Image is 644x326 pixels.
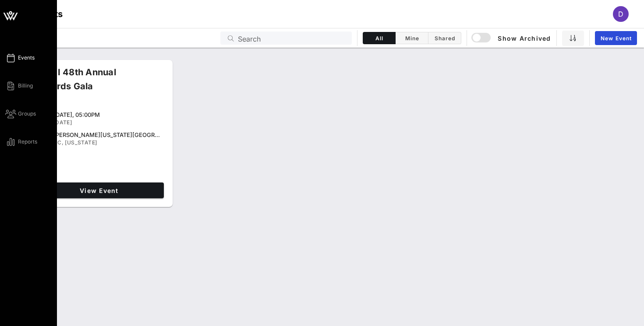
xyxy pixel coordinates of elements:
[600,35,632,42] span: New Event
[34,182,164,198] a: View Event
[18,82,33,90] span: Billing
[434,35,456,42] span: Shared
[428,32,461,44] button: Shared
[31,65,154,100] div: CHCI 48th Annual Awards Gala
[473,33,551,43] span: Show Archived
[53,131,160,138] div: [PERSON_NAME][US_STATE][GEOGRAPHIC_DATA]
[5,53,35,63] a: Events
[396,32,428,44] button: Mine
[5,109,36,119] a: Groups
[595,31,637,45] a: New Event
[53,119,160,126] div: [DATE]
[368,35,390,42] span: All
[18,54,35,62] span: Events
[5,81,33,91] a: Billing
[18,110,36,118] span: Groups
[401,35,423,42] span: Mine
[65,139,97,146] span: [US_STATE]
[53,139,64,146] span: DC,
[18,138,37,146] span: Reports
[363,32,396,44] button: All
[53,111,160,118] div: [DATE], 05:00PM
[38,187,160,194] span: View Event
[5,137,37,147] a: Reports
[472,30,551,46] button: Show Archived
[618,10,623,18] span: D
[613,6,629,22] div: D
